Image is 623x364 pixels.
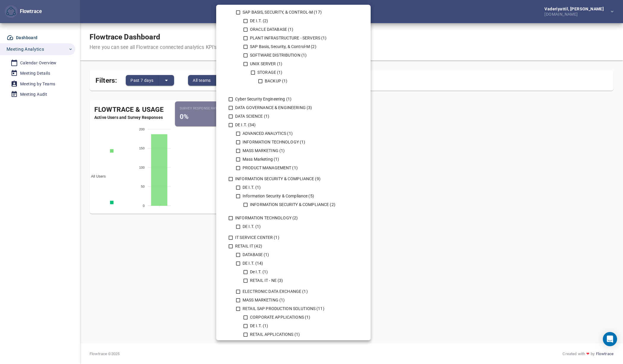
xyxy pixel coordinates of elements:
div: DATA SCIENCE (1) [234,113,354,119]
div: De I.T. (1) [249,269,340,275]
div: SOFTWARE DISTRIBUTION (1) [249,52,340,58]
div: INFORMATION TECHNOLOGY (1) [241,139,347,145]
div: PRODUCT MANAGEMENT (1) [241,165,347,171]
div: INFORMATION SECURITY & COMPLIANCE (9) [234,176,354,182]
div: INFORMATION TECHNOLOGY (2) [234,215,354,221]
div: BACKUP (1) [264,78,326,84]
div: ELECTRONIC DATA EXCHANGE (1) [241,288,347,295]
div: RETAIL APPLICATIONS (1) [249,331,340,338]
div: Information Security & Compliance (5) [241,193,347,199]
div: MASS MARKETING (1) [241,297,347,303]
div: DE I.T. (1) [241,184,347,191]
div: DATA GOVERNANCE & ENGINEERING (3) [234,105,354,111]
div: Open Intercom Messenger [603,332,617,346]
div: SAP BASIS, SECURITY, & CONTROL-M (17) [241,9,347,15]
div: RETAIL SAP CLIENT ALLIANCE (1) [249,340,340,346]
div: CORPORATE APPLICATIONS (1) [249,314,340,320]
div: IT SERVICE CENTER (1) [234,234,354,241]
div: Mass Marketing (1) [241,156,347,162]
div: UNIX SERVER (1) [249,61,340,67]
div: DE I.T. (14) [241,260,347,266]
div: RETAIL IT (42) [234,243,354,249]
div: RETAIL SAP PRODUCTION SOLUTIONS (11) [241,306,347,312]
div: INFORMATION SECURITY & COMPLIANCE (2) [249,202,340,208]
div: Cyber Security Engineering (1) [234,96,354,102]
div: PLANT INFRASTRUCTURE - SERVERS (1) [249,35,340,41]
div: DATABASE (1) [241,252,347,258]
div: RETAIL IT - NE (3) [249,277,340,284]
div: SAP Basis, Security, & Control-M (2) [249,44,340,50]
div: DE I.T. (1) [241,223,347,230]
div: STORAGE (1) [256,69,333,76]
div: ORACLE DATABASE (1) [249,26,340,33]
div: DE I.T. (34) [234,122,354,128]
div: DE I.T. (1) [249,323,340,329]
div: ADVANCED ANALYTICS (1) [241,130,347,137]
div: DE I.T. (2) [249,18,340,24]
div: MASS MARKETING (1) [241,148,347,154]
